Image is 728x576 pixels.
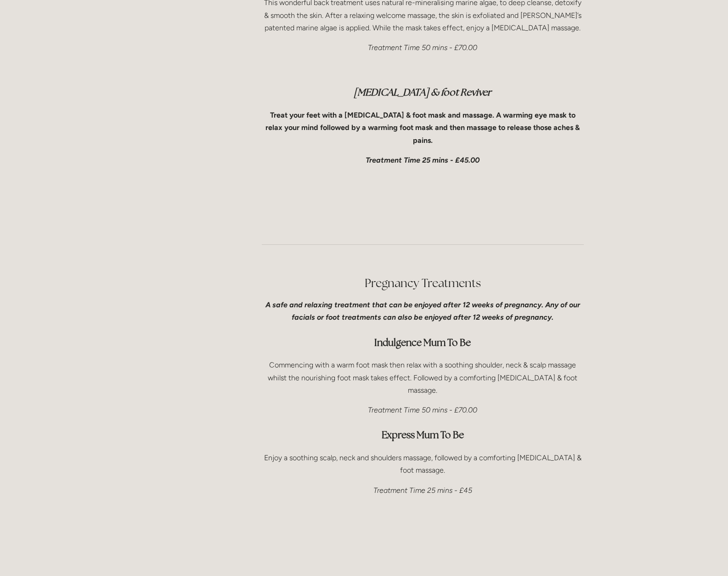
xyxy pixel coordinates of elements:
p: Commencing with a warm foot mask then relax with a soothing shoulder, neck & scalp massage whilst... [262,359,584,396]
strong: Treat your feet with a [MEDICAL_DATA] & foot mask and massage. A warming eye mask to relax your m... [265,111,581,144]
strong: Express Mum To Be [382,429,464,441]
p: Enjoy a soothing scalp, neck and shoulders massage, followed by a comforting [MEDICAL_DATA] & foo... [262,452,584,476]
em: Treatment Time 25 mins - £45.00 [366,156,480,164]
em: Treatment Time 50 mins - £70.00 [368,43,477,52]
h2: Pregnancy Treatments [262,275,584,291]
em: Treatment Time 50 mins - £70.00 [368,406,477,414]
strong: Indulgence Mum To Be [374,336,471,349]
em: Treatment Time 25 mins - £45 [373,486,472,495]
em: [MEDICAL_DATA] & foot Reviver [354,86,491,98]
em: A safe and relaxing treatment that can be enjoyed after 12 weeks of pregnancy. Any of our facials... [265,300,582,322]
